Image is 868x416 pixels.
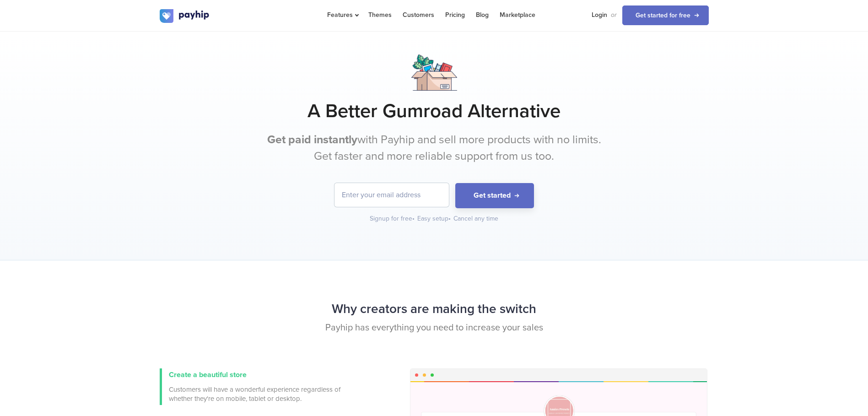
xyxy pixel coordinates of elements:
[453,214,498,223] div: Cancel any time
[412,215,415,222] span: •
[160,297,709,321] h2: Why creators are making the switch
[327,11,357,19] span: Features
[263,132,606,164] p: with Payhip and sell more products with no limits. Get faster and more reliable support from us too.
[622,5,709,25] a: Get started for free
[411,54,457,91] img: box.png
[334,183,449,207] input: Enter your email address
[370,214,415,223] div: Signup for free
[169,370,247,379] span: Create a beautiful store
[417,214,452,223] div: Easy setup
[169,385,343,403] span: Customers will have a wonderful experience regardless of whether they're on mobile, tablet or des...
[160,321,709,335] p: Payhip has everything you need to increase your sales
[160,100,709,123] h1: A Better Gumroad Alternative
[455,183,534,208] button: Get started
[448,215,451,222] span: •
[160,9,210,23] img: logo.svg
[267,133,357,146] b: Get paid instantly
[160,368,343,405] a: Create a beautiful store Customers will have a wonderful experience regardless of whether they're...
